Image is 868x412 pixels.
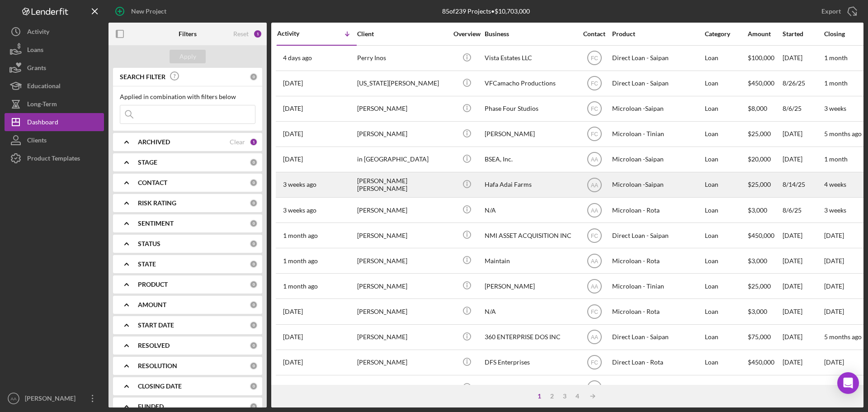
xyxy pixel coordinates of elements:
b: RESOLUTION [138,362,177,369]
div: [DATE] [783,147,823,171]
div: Category [705,30,747,38]
b: PRODUCT [138,281,168,288]
div: Loan [705,249,747,273]
div: Direct Loan - Rota [612,350,703,374]
div: 1 [533,393,546,400]
div: Loan [705,223,747,247]
div: 85 of 239 Projects • $10,703,000 [442,8,530,15]
div: Microloan -Saipan [612,97,703,121]
b: START DATE [138,322,174,329]
div: Loan [705,325,747,349]
div: $250,000 [748,376,782,400]
div: [PERSON_NAME] [23,389,81,410]
div: Apply [179,50,196,63]
a: Dashboard [5,113,104,131]
div: Loan [705,122,747,146]
div: Clear [230,138,245,146]
div: Long-Term [27,95,57,115]
b: RESOLVED [138,342,170,349]
div: [PERSON_NAME] [357,274,448,298]
div: BSEA, Inc. [485,147,575,171]
button: Clients [5,131,104,149]
time: 5 months ago [824,333,862,341]
div: $450,000 [748,223,782,247]
div: 0 [250,301,258,309]
div: Open Intercom Messenger [837,372,859,394]
text: AA [590,283,598,289]
time: 2025-07-08 03:09 [283,308,303,315]
div: [PERSON_NAME] [357,122,448,146]
div: 0 [250,280,258,289]
div: $25,000 [748,274,782,298]
div: Loan [705,97,747,121]
div: Loan [705,198,747,222]
button: AA[PERSON_NAME] [5,389,104,407]
div: $450,000 [748,71,782,95]
div: New Project [131,2,166,20]
b: CONTACT [138,179,167,186]
b: AMOUNT [138,301,166,308]
div: 0 [250,341,258,350]
div: [DATE] [783,350,823,374]
time: 2025-07-31 05:31 [283,232,318,239]
div: 8/6/25 [783,198,823,222]
time: 2025-08-19 03:54 [283,130,303,137]
div: [PERSON_NAME] [357,97,448,121]
time: 5 months ago [824,130,862,137]
button: Apply [170,50,206,63]
time: 2025-06-30 03:34 [283,384,303,391]
time: 3 weeks [824,104,846,112]
div: [DATE] [783,122,823,146]
div: Activity [277,30,317,37]
b: SENTIMENT [138,220,174,227]
time: 2025-08-18 10:03 [283,156,303,163]
text: FC [591,232,598,239]
div: NMI ASSET ACQUISITION INC [485,223,575,247]
div: Perry Inos [357,46,448,70]
div: $3,000 [748,299,782,323]
div: Microloan - Tinian [612,274,703,298]
div: [PERSON_NAME] [PERSON_NAME] [357,173,448,197]
time: [DATE] [824,358,844,366]
b: RISK RATING [138,199,176,207]
div: 1 [250,138,258,146]
time: 1 month [824,155,848,163]
div: Loan [705,71,747,95]
div: [DATE] [783,299,823,323]
div: Loan [705,147,747,171]
div: Loan [705,173,747,197]
text: FC [591,309,598,315]
div: Client [357,30,448,38]
div: [PERSON_NAME] [357,198,448,222]
button: Activity [5,23,104,41]
button: Long-Term [5,95,104,113]
div: 3 [558,393,571,400]
div: Grants [27,59,46,79]
b: STAGE [138,159,157,166]
div: Loan [705,376,747,400]
time: 2025-07-23 01:58 [283,283,318,290]
div: Clients [27,131,47,152]
div: Applied in combination with filters below [120,93,255,100]
div: 0 [250,260,258,268]
button: Export [812,2,863,20]
div: Microloan - Rota [612,299,703,323]
div: $20,000 [748,147,782,171]
div: Loans [27,41,43,61]
div: Started [783,30,823,38]
div: $8,000 [748,97,782,121]
div: [PERSON_NAME] [357,223,448,247]
div: Microloan - Rota [612,249,703,273]
time: 2025-07-04 07:50 [283,333,303,341]
div: [PERSON_NAME] [357,376,448,400]
b: CLOSING DATE [138,383,182,390]
div: N/A [485,299,575,323]
b: STATE [138,260,156,268]
time: 1 month [824,54,848,62]
div: $3,000 [748,198,782,222]
a: Educational [5,77,104,95]
div: [DATE] [783,46,823,70]
div: 1 [253,29,262,38]
button: Loans [5,41,104,59]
